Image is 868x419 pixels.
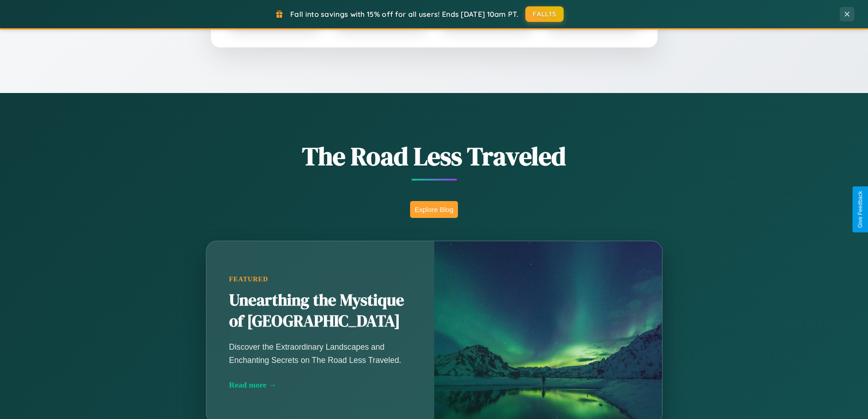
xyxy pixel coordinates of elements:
button: Explore Blog [410,201,458,218]
div: Give Feedback [857,191,863,228]
button: FALL15 [525,6,564,22]
h1: The Road Less Traveled [161,139,708,174]
span: Fall into savings with 15% off for all users! Ends [DATE] 10am PT. [290,10,519,19]
p: Discover the Extraordinary Landscapes and Enchanting Secrets on The Road Less Traveled. [229,341,411,366]
div: Featured [229,275,411,283]
h2: Unearthing the Mystique of [GEOGRAPHIC_DATA] [229,290,411,332]
div: Read more → [229,380,411,390]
